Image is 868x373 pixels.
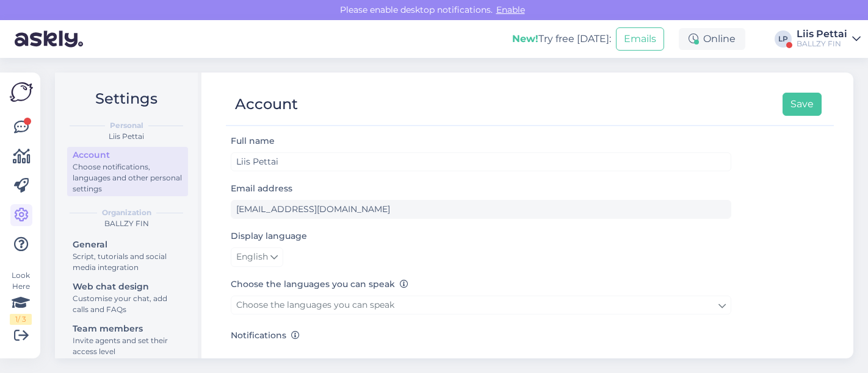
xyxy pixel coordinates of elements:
[231,247,283,267] a: English
[775,30,792,48] div: LP
[797,29,847,39] div: Liis Pettai
[797,39,847,49] div: BALLZY FIN
[231,329,300,342] label: Notifications
[231,296,731,314] a: Choose the languages you can speak
[231,135,275,147] label: Full name
[65,87,188,110] h2: Settings
[231,278,408,291] label: Choose the languages you can speak
[231,200,731,219] input: Enter email
[679,28,745,50] div: Online
[67,147,188,196] a: AccountChoose notifications, languages and other personal settings
[235,93,298,116] div: Account
[231,152,731,171] input: Enter name
[73,149,183,162] div: Account
[65,218,188,229] div: BALLZY FIN
[512,32,611,46] div: Try free [DATE]:
[797,29,861,49] a: Liis PettaiBALLZY FIN
[231,230,307,243] label: Display language
[493,4,529,15] span: Enable
[73,251,183,273] div: Script, tutorials and social media integration
[10,314,32,325] div: 1 / 3
[73,293,183,315] div: Customise your chat, add calls and FAQs
[73,335,183,357] div: Invite agents and set their access level
[236,299,394,310] span: Choose the languages you can speak
[616,27,664,51] button: Emails
[231,182,292,195] label: Email address
[65,131,188,142] div: Liis Pettai
[110,120,143,131] b: Personal
[102,207,151,218] b: Organization
[67,236,188,275] a: GeneralScript, tutorials and social media integration
[264,347,457,366] label: Get email when customer starts a chat
[67,321,188,359] a: Team membersInvite agents and set their access level
[10,270,32,325] div: Look Here
[512,33,538,44] b: New!
[73,162,183,194] div: Choose notifications, languages and other personal settings
[73,322,183,335] div: Team members
[236,250,268,264] span: English
[67,279,188,317] a: Web chat designCustomise your chat, add calls and FAQs
[73,280,183,293] div: Web chat design
[73,238,183,251] div: General
[10,82,33,102] img: Askly Logo
[783,93,822,116] button: Save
